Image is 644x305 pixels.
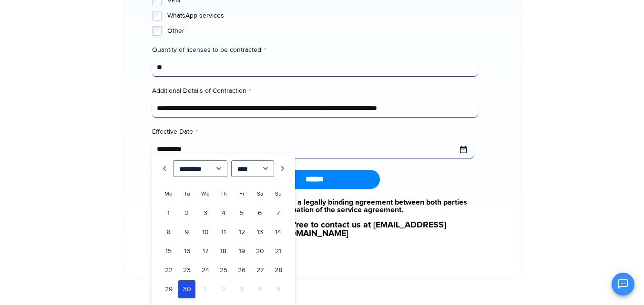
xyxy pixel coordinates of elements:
a: Kindly Note: This document constitutes a legally binding agreement between both parties regarding... [152,198,478,214]
a: 19 [233,242,250,260]
label: WhatsApp services [167,11,478,20]
a: 18 [215,242,232,260]
a: 10 [196,223,214,241]
label: Other [167,26,478,36]
a: 14 [269,223,286,241]
a: 28 [269,261,286,279]
a: 30 [178,280,195,298]
label: Effective Date [152,127,478,137]
a: 7 [269,204,286,222]
a: Prev [160,160,169,177]
a: 26 [233,261,250,279]
label: Quantity of licenses to be contracted [152,45,478,55]
a: 11 [215,223,232,241]
a: 27 [251,261,268,279]
span: Friday [239,190,245,197]
select: Select year [231,160,274,177]
a: 9 [178,223,195,241]
button: Open chat [612,273,634,295]
span: Tuesday [184,190,190,197]
a: 2 [178,204,195,222]
a: 29 [160,280,177,298]
span: 3 [233,280,250,298]
a: 8 [160,223,177,241]
a: For any queries, please feel free to contact us at [EMAIL_ADDRESS][DOMAIN_NAME] [152,221,478,238]
a: 12 [233,223,250,241]
span: 1 [196,280,214,298]
a: 21 [269,242,286,260]
a: 5 [233,204,250,222]
label: Additional Details of Contraction [152,86,478,96]
select: Select month [173,160,228,177]
a: 24 [196,261,214,279]
a: 6 [251,204,268,222]
a: 1 [160,204,177,222]
a: 20 [251,242,268,260]
a: Next [278,160,287,177]
span: Sunday [275,190,282,197]
span: 5 [269,280,286,298]
a: 23 [178,261,195,279]
span: Thursday [220,190,227,197]
span: 4 [251,280,268,298]
a: 13 [251,223,268,241]
a: 15 [160,242,177,260]
a: 4 [215,204,232,222]
span: Wednesday [201,190,210,197]
span: Saturday [257,190,263,197]
span: 2 [215,280,232,298]
span: Monday [164,190,173,197]
a: 25 [215,261,232,279]
a: 17 [196,242,214,260]
a: 22 [160,261,177,279]
a: 16 [178,242,195,260]
a: 3 [196,204,214,222]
